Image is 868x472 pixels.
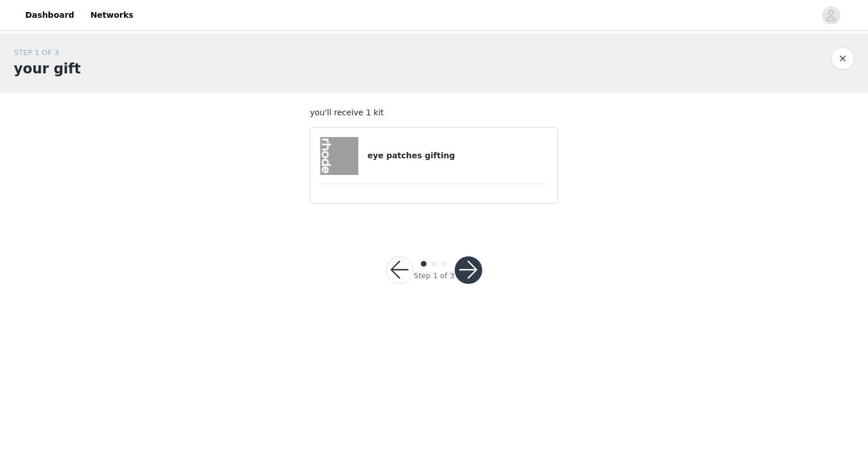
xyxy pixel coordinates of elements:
[413,270,454,282] div: Step 1 of 3
[320,137,358,175] img: eye patches gifting
[83,2,140,28] a: Networks
[826,6,836,25] div: avatar
[18,2,81,28] a: Dashboard
[367,150,548,162] h4: eye patches gifting
[310,107,558,119] p: you'll receive 1 kit
[14,47,81,58] div: STEP 1 OF 3
[14,58,81,79] h1: your gift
